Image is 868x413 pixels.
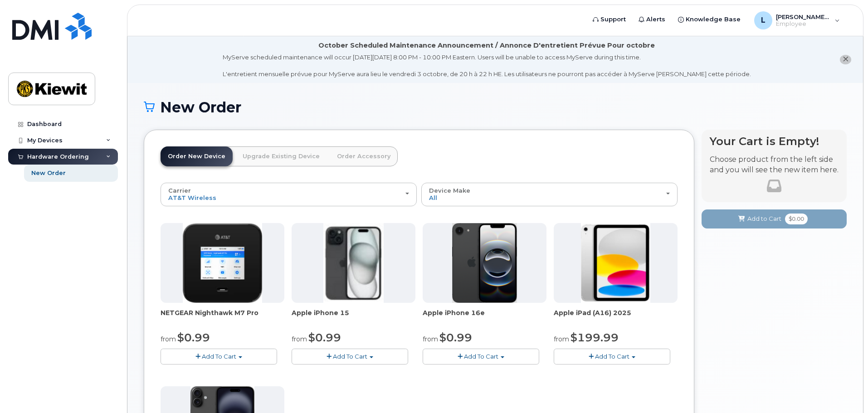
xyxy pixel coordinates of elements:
span: $199.99 [571,331,619,344]
h1: New Order [144,99,847,115]
button: Device Make All [421,183,678,206]
span: AT&T Wireless [168,194,216,201]
div: MyServe scheduled maintenance will occur [DATE][DATE] 8:00 PM - 10:00 PM Eastern. Users will be u... [223,53,751,78]
div: October Scheduled Maintenance Announcement / Annonce D'entretient Prévue Pour octobre [318,41,655,50]
button: Add To Cart [554,349,670,364]
button: Add To Cart [423,349,539,364]
a: Order New Device [161,146,233,166]
span: Add To Cart [333,353,367,360]
span: All [429,194,437,201]
span: Add To Cart [202,353,236,360]
span: Add To Cart [464,353,498,360]
img: iphone16e.png [452,223,517,303]
p: Choose product from the left side and you will see the new item here. [710,155,839,175]
span: $0.99 [177,331,210,344]
small: from [292,335,307,343]
small: from [423,335,438,343]
button: Add to Cart $0.00 [702,209,847,228]
button: Add To Cart [292,349,408,364]
span: Add To Cart [595,353,629,360]
div: Apple iPad (A16) 2025 [554,308,678,326]
span: $0.00 [785,214,808,224]
button: Add To Cart [161,349,277,364]
img: iphone15.jpg [323,223,384,303]
span: $0.99 [439,331,472,344]
span: Device Make [429,187,470,194]
a: Upgrade Existing Device [235,146,327,166]
button: close notification [840,55,851,64]
div: Apple iPhone 15 [292,308,415,326]
span: $0.99 [308,331,341,344]
small: from [554,335,569,343]
div: Apple iPhone 16e [423,308,546,326]
img: nighthawk_m7_pro.png [183,223,263,303]
div: NETGEAR Nighthawk M7 Pro [161,308,284,326]
span: Add to Cart [747,214,781,223]
a: Order Accessory [330,146,398,166]
img: iPad_A16.PNG [581,223,650,303]
small: from [161,335,176,343]
iframe: Messenger Launcher [829,374,861,406]
span: Carrier [168,187,191,194]
button: Carrier AT&T Wireless [161,183,417,206]
h4: Your Cart is Empty! [710,135,839,147]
